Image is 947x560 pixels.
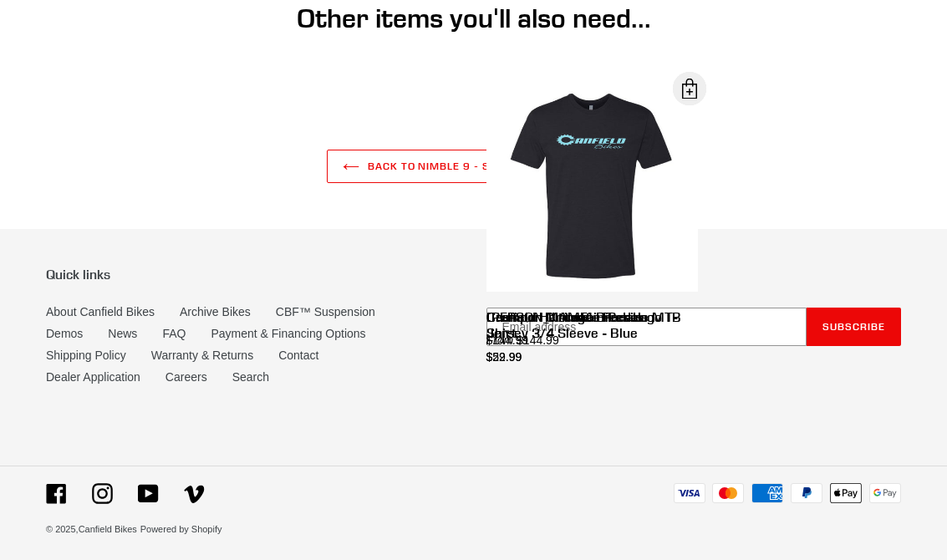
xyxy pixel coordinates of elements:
a: FAQ [162,327,186,340]
a: Back to NIMBLE 9 - Steel Hardtail 29er [327,150,620,183]
a: Careers [165,370,207,384]
a: Powered by Shopify [140,524,222,534]
a: Dealer Application [46,370,140,384]
span: Subscribe [822,320,885,333]
a: Canfield Bikes [79,524,137,534]
a: About Canfield Bikes [46,305,155,318]
a: Archive Bikes [180,305,251,318]
a: Contact [278,349,318,362]
a: [PERSON_NAME] Bikes Logo T-Shirt $22.99 Open Dialog Canfield Bikes Logo T-Shirt [486,80,698,366]
a: Warranty & Returns [151,349,253,362]
a: Payment & Financing Options [211,327,365,340]
p: Quick links [46,267,461,283]
small: © 2025, [46,524,137,534]
a: News [108,327,137,340]
a: Search [232,370,269,384]
a: Shipping Policy [46,349,126,362]
a: CBF™ Suspension [276,305,375,318]
button: Subscribe [807,308,901,346]
a: Demos [46,327,83,340]
h1: Other items you'll also need... [46,3,901,34]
